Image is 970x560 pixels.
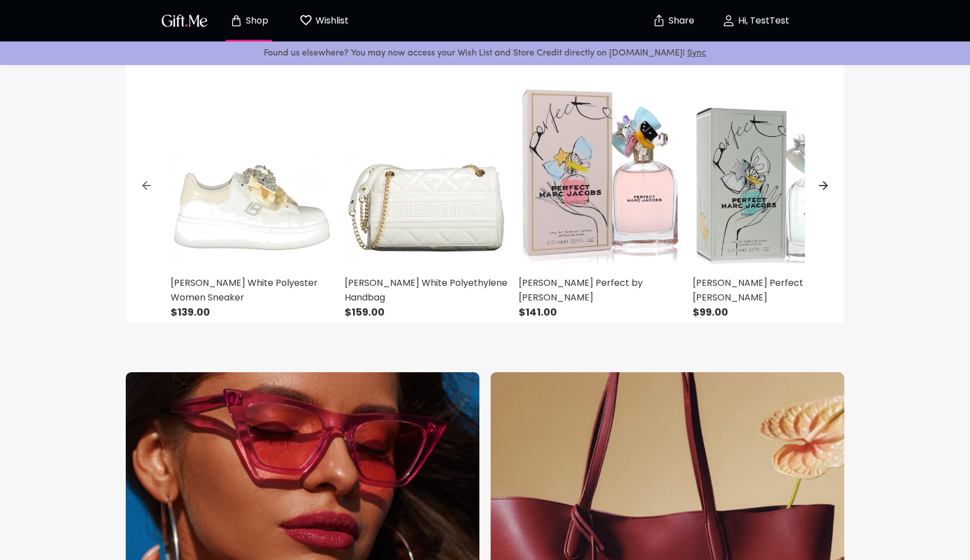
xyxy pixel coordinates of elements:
[699,3,812,39] button: Hi, TestTest
[165,36,339,322] div: Laura Biagiotti White Polyester Women Sneaker[PERSON_NAME] White Polyester Women Sneaker$139.00
[693,36,855,320] a: Marc Jacobs Perfect by Marc Jacobs[PERSON_NAME] Perfect by [PERSON_NAME]$99.00
[171,276,333,305] p: [PERSON_NAME] White Polyester Women Sneaker
[345,36,507,320] a: Mario Valentino White Polyethylene Handbag[PERSON_NAME] White Polyethylene Handbag$159.00
[666,16,694,26] p: Share
[158,14,211,27] button: GiftMe Logo
[519,305,681,320] p: $141.00
[345,305,507,320] p: $159.00
[652,14,666,27] img: secure
[513,36,687,322] div: Marc Jacobs Perfect by Marc Jacobs[PERSON_NAME] Perfect by [PERSON_NAME]$141.00
[171,36,333,320] a: Laura Biagiotti White Polyester Women Sneaker[PERSON_NAME] White Polyester Women Sneaker$139.00
[735,16,789,26] p: Hi, TestTest
[519,36,681,320] a: Marc Jacobs Perfect by Marc Jacobs[PERSON_NAME] Perfect by [PERSON_NAME]$141.00
[243,16,268,26] p: Shop
[345,276,507,305] p: [PERSON_NAME] White Polyethylene Handbag
[519,276,681,305] p: [PERSON_NAME] Perfect by [PERSON_NAME]
[293,3,355,39] button: Wishlist page
[218,3,280,39] button: Store page
[519,36,681,269] img: Marc Jacobs Perfect by Marc Jacobs
[687,36,861,322] div: Marc Jacobs Perfect by Marc Jacobs[PERSON_NAME] Perfect by [PERSON_NAME]$99.00
[159,12,210,29] img: GiftMe Logo
[339,36,513,322] div: Mario Valentino White Polyethylene Handbag[PERSON_NAME] White Polyethylene Handbag$159.00
[313,13,349,28] p: Wishlist
[345,36,507,269] img: Mario Valentino White Polyethylene Handbag
[693,305,855,320] p: $99.00
[171,305,333,320] p: $139.00
[171,36,333,269] img: Laura Biagiotti White Polyester Women Sneaker
[9,46,961,61] p: Found us elsewhere? You may now access your Wish List and Store Credit directly on [DOMAIN_NAME]!
[693,36,855,269] img: Marc Jacobs Perfect by Marc Jacobs
[687,49,706,58] a: Sync
[653,1,693,40] button: Share
[693,276,855,305] p: [PERSON_NAME] Perfect by [PERSON_NAME]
